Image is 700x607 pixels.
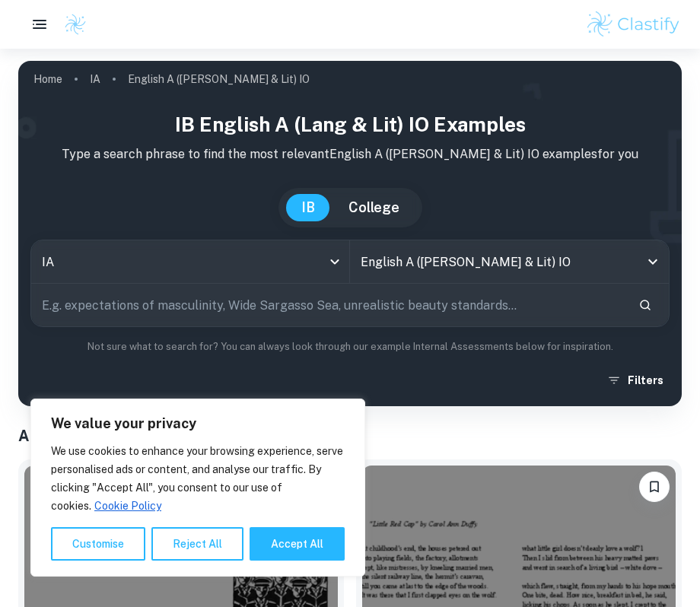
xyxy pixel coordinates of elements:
img: Clastify logo [585,9,682,40]
button: Search [632,292,658,318]
button: IB [286,194,330,221]
p: Type a search phrase to find the most relevant English A ([PERSON_NAME] & Lit) IO examples for you [30,145,670,164]
p: English A ([PERSON_NAME] & Lit) IO [128,71,310,87]
div: We value your privacy [30,399,365,577]
button: College [333,194,415,221]
div: IA [31,240,349,283]
img: Clastify logo [64,13,87,36]
img: profile cover [18,61,682,406]
button: Accept All [250,527,345,561]
button: Open [642,251,663,272]
a: IA [90,68,100,90]
button: Filters [603,367,670,394]
button: Reject All [151,527,243,561]
a: Cookie Policy [94,499,162,513]
a: Clastify logo [55,13,87,36]
button: Customise [51,527,145,561]
p: We use cookies to enhance your browsing experience, serve personalised ads or content, and analys... [51,442,345,515]
p: We value your privacy [51,415,345,433]
p: Not sure what to search for? You can always look through our example Internal Assessments below f... [30,339,670,354]
h1: All English A (Lang & Lit) IO Examples [18,424,682,447]
input: E.g. expectations of masculinity, Wide Sargasso Sea, unrealistic beauty standards... [31,284,626,326]
a: Home [33,68,62,90]
h1: IB English A (Lang & Lit) IO examples [30,110,670,139]
button: Please log in to bookmark exemplars [639,472,670,502]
